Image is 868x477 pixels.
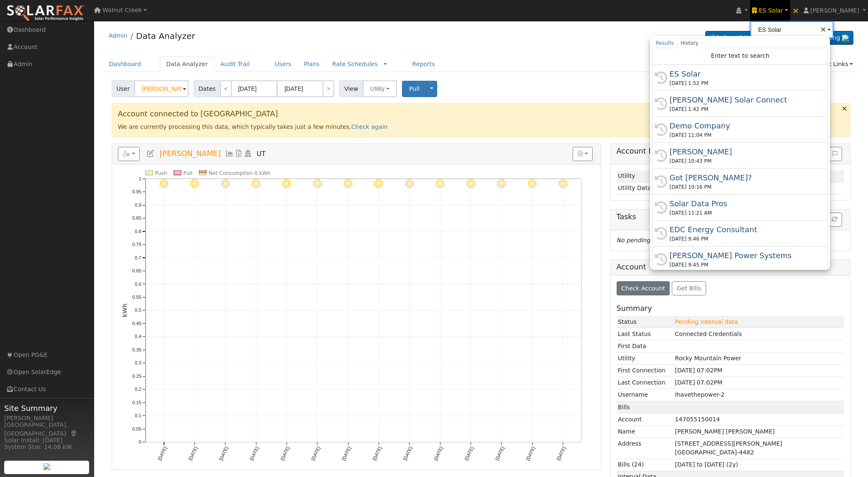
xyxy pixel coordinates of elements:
[282,179,291,188] i: 8/05 - Clear
[617,413,673,426] td: Account
[669,79,818,87] div: [DATE] 1:52 PM
[409,85,420,92] span: Pull
[617,304,845,313] h5: Summary
[132,347,141,352] text: 0.35
[132,426,141,431] text: 0.05
[4,436,90,445] div: Solar Install: [DATE]
[617,459,673,471] td: Bills (24)
[711,52,770,59] span: Enter text to search
[112,80,135,97] span: User
[70,430,78,437] a: Map
[669,261,818,269] div: [DATE] 9:45 PM
[669,172,818,183] div: Got [PERSON_NAME]?
[190,179,199,188] i: 8/02 - Clear
[617,389,673,401] td: Username
[435,179,445,188] i: 8/10 - Clear
[363,80,397,97] button: Utility
[464,446,475,461] text: [DATE]
[655,123,667,136] i: History
[343,179,353,188] i: 8/07 - Clear
[134,80,189,97] input: Select a User
[135,281,141,286] text: 0.6
[194,80,220,97] span: Dates
[617,438,673,459] td: Address
[808,56,859,72] a: Quick Links
[827,213,842,227] button: Refresh
[323,80,334,97] a: >
[669,198,818,209] div: Solar Data Pros
[466,179,476,188] i: 8/11 - Clear
[810,7,859,14] span: [PERSON_NAME]
[655,253,667,266] i: History
[135,334,141,339] text: 0.4
[146,149,155,158] a: Edit User (34995)
[617,281,670,295] button: Check Account
[655,149,667,162] i: History
[405,179,414,188] i: 8/09 - Clear
[112,103,851,137] div: We are currently processing this data, which typically takes just a few minutes.
[4,443,90,451] div: System Size: 14.08 kW
[183,170,192,176] text: Pull
[655,201,667,214] i: History
[44,463,50,470] img: retrieve
[4,421,90,438] div: [GEOGRAPHIC_DATA], [GEOGRAPHIC_DATA]
[705,31,771,45] a: Refer a Friend
[617,170,698,182] td: Utility
[617,237,668,244] i: No pending tasks
[341,446,352,461] text: [DATE]
[159,149,220,158] span: [PERSON_NAME]
[673,438,844,459] td: [STREET_ADDRESS][PERSON_NAME] [GEOGRAPHIC_DATA]-4482
[673,389,844,401] td: Ihavethepower-2
[617,377,673,389] td: Last Connection
[279,446,290,461] text: [DATE]
[792,5,799,15] span: ×
[132,400,141,405] text: 0.15
[132,374,141,379] text: 0.25
[669,146,818,157] div: [PERSON_NAME]
[669,68,818,79] div: ES Solar
[759,7,783,14] span: ES Solar
[135,228,141,233] text: 0.8
[6,5,85,22] img: SolarFax
[669,209,818,217] div: [DATE] 11:21 AM
[155,170,167,176] text: Push
[251,179,261,188] i: 8/04 - Clear
[157,446,168,461] text: [DATE]
[617,263,646,271] h5: Account
[842,35,849,41] img: retrieve
[402,81,427,97] button: Pull
[214,56,256,72] a: Audit Trail
[332,61,378,67] a: Rate Schedules
[669,94,818,105] div: [PERSON_NAME] Solar Connect
[310,446,321,461] text: [DATE]
[132,189,141,194] text: 0.95
[525,446,536,461] text: [DATE]
[249,446,260,461] text: [DATE]
[820,25,826,33] span: ×
[234,149,243,158] a: Bills
[160,56,214,72] a: Data Analyzer
[132,242,141,247] text: 0.75
[109,32,128,39] a: Admin
[138,439,141,444] text: 0
[339,80,363,97] span: View
[225,149,234,158] a: Multi-Series Graph
[221,179,230,188] i: 8/03 - Clear
[218,446,229,461] text: [DATE]
[673,364,844,377] td: [DATE] 07:02PM
[827,147,842,161] button: Issue History
[4,403,90,414] span: Site Summary
[655,72,667,84] i: History
[669,120,818,131] div: Demo Company
[138,176,141,181] text: 1
[209,170,271,176] text: Net Consumption 0 kWh
[135,360,141,365] text: 0.3
[103,56,148,72] a: Dashboard
[617,364,673,377] td: First Connection
[132,295,141,300] text: 0.55
[556,446,567,461] text: [DATE]
[669,250,818,261] div: [PERSON_NAME] Power Systems
[298,56,326,72] a: Plans
[135,413,141,418] text: 0.1
[118,110,845,118] h3: Account connected to [GEOGRAPHIC_DATA]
